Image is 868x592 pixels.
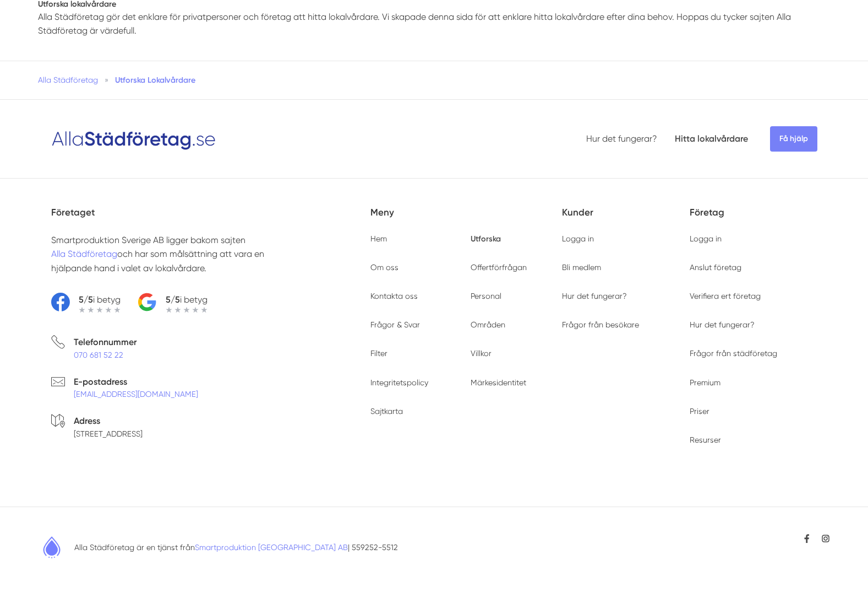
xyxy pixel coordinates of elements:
p: i betyg [79,293,121,306]
span: » [105,74,108,85]
p: i betyg [166,293,208,306]
a: 5/5i betyg [138,293,208,313]
a: 070 681 52 22 [74,351,123,359]
a: Utforska [471,234,501,244]
span: Få hjälp [770,126,817,152]
a: Utforska Lokalvårdare [115,75,195,85]
p: Telefonnummer [74,335,137,349]
a: Priser [690,407,709,416]
a: Offertförfrågan [471,263,527,272]
p: Adress [74,414,143,428]
img: Logotyp Alla Städföretag [51,127,216,151]
svg: Telefon [51,335,65,349]
a: Alla Städföretag [51,249,117,259]
nav: Breadcrumb [38,74,831,85]
a: Alla Städföretag [38,76,98,84]
a: Logga in [562,234,594,243]
a: Anslut företag [690,263,741,272]
h5: Företaget [51,205,370,233]
p: [STREET_ADDRESS] [74,428,143,439]
a: Märkesidentitet [471,378,526,387]
a: Premium [690,378,720,387]
a: Kontakta oss [370,292,418,300]
a: Frågor från besökare [562,320,639,329]
a: Hitta lokalvårdare [675,133,748,144]
a: Logga in [690,234,722,243]
a: https://www.facebook.com/allastadforetag [802,534,812,543]
a: Filter [370,349,387,358]
img: Favikon till Alla Städföretag [38,534,65,561]
a: Hem [370,234,387,243]
a: Frågor från städföretag [690,349,777,358]
a: Personal [471,292,501,300]
a: Smartproduktion [GEOGRAPHIC_DATA] AB [195,543,348,552]
a: https://www.instagram.com/allastadforetag.se/ [821,534,831,543]
strong: 5/5 [79,294,93,305]
a: Frågor & Svar [370,320,420,329]
a: Hur det fungerar? [562,292,627,300]
p: Alla Städföretag är en tjänst från | 559252-5512 [74,542,398,553]
a: Verifiera ert företag [690,292,761,300]
a: Områden [471,320,505,329]
a: [EMAIL_ADDRESS][DOMAIN_NAME] [74,390,198,399]
p: Alla Städföretag gör det enklare för privatpersoner och företag att hitta lokalvårdare. Vi skapad... [38,10,831,38]
h5: Meny [370,205,562,233]
a: Hur det fungerar? [586,133,657,144]
strong: 5/5 [166,294,180,305]
a: Sajtkarta [370,407,403,416]
h5: Företag [690,205,817,233]
a: Bli medlem [562,263,601,272]
a: Integritetspolicy [370,378,428,387]
a: 5/5i betyg [51,293,121,313]
a: Resurser [690,435,721,444]
p: Smartproduktion Sverige AB ligger bakom sajten och har som målsättning att vara en hjälpande hand... [51,233,298,275]
a: Villkor [471,349,492,358]
h5: Kunder [562,205,690,233]
a: Hur det fungerar? [690,320,755,329]
p: E-postadress [74,375,198,389]
a: Om oss [370,263,398,272]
